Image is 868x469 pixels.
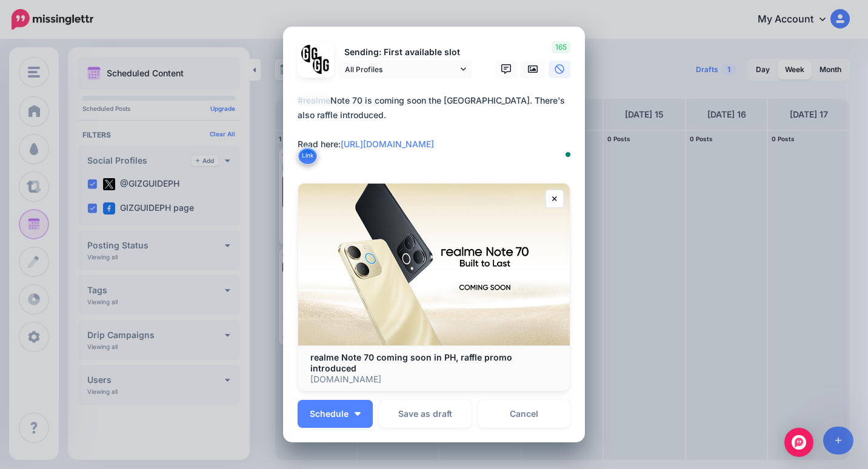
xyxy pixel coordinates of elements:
[478,400,570,428] a: Cancel
[339,61,472,78] a: All Profiles
[310,374,558,385] p: [DOMAIN_NAME]
[298,93,576,151] div: Note 70 is coming soon the [GEOGRAPHIC_DATA]. There's also raffle introduced. Read here:
[301,45,319,62] img: 353459792_649996473822713_4483302954317148903_n-bsa138318.png
[310,410,349,418] span: Schedule
[784,428,813,457] div: Open Intercom Messenger
[355,412,361,416] img: arrow-down-white.png
[298,93,576,166] textarea: To enrich screen reader interactions, please activate Accessibility in Grammarly extension settings
[379,400,472,428] button: Save as draft
[339,45,472,59] p: Sending: First available slot
[298,184,570,345] img: realme Note 70 coming soon in PH, raffle promo introduced
[313,56,330,74] img: JT5sWCfR-79925.png
[298,400,373,428] button: Schedule
[298,147,318,165] button: Link
[310,352,512,373] b: realme Note 70 coming soon in PH, raffle promo introduced
[552,41,570,53] span: 165
[345,63,458,76] span: All Profiles
[298,95,330,105] mark: #realme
